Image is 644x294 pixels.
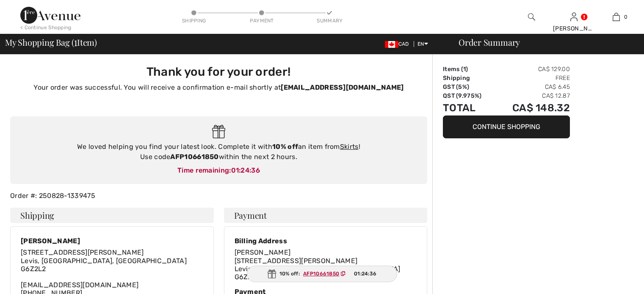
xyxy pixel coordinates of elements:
span: EN [417,41,428,47]
a: Skirts [340,143,359,151]
td: CA$ 148.32 [494,100,570,115]
img: My Info [570,12,578,22]
span: 01:24:36 [354,270,376,278]
span: 1 [74,36,77,47]
div: [PERSON_NAME] [21,237,187,245]
h4: Payment [224,208,428,223]
p: Your order was successful. You will receive a confirmation e-mail shortly at [15,82,422,93]
td: CA$ 6.45 [494,82,570,91]
h4: Shipping [10,208,214,223]
img: My Bag [613,12,620,22]
strong: 10% off [272,143,298,151]
div: Order #: 250828-1339475 [5,191,432,201]
span: 01:24:36 [231,166,260,174]
td: Shipping [443,74,494,82]
td: Items ( ) [443,65,494,74]
a: 0 [595,12,637,22]
iframe: Opens a widget where you can find more information [590,269,636,290]
span: My Shopping Bag ( Item) [5,38,97,47]
td: GST (5%) [443,82,494,91]
td: CA$ 129.00 [494,65,570,74]
strong: AFP10661850 [170,153,218,161]
img: search the website [528,12,535,22]
div: [PERSON_NAME] [553,24,594,33]
img: 1ère Avenue [20,7,80,24]
strong: [EMAIL_ADDRESS][DOMAIN_NAME] [281,83,404,91]
div: Summary [317,17,342,25]
div: Shipping [181,17,207,25]
span: [STREET_ADDRESS][PERSON_NAME] Levis, [GEOGRAPHIC_DATA], [GEOGRAPHIC_DATA] G6Z2L2 [21,248,187,272]
span: 1 [463,66,466,73]
td: Free [494,74,570,82]
span: [STREET_ADDRESS][PERSON_NAME] Levis, [GEOGRAPHIC_DATA], [GEOGRAPHIC_DATA] G6Z2L2 [235,257,401,281]
div: 10% off: [247,266,398,282]
td: Total [443,100,494,115]
div: Time remaining: [19,165,419,176]
div: Payment [249,17,274,25]
img: Gift.svg [212,125,225,139]
span: [PERSON_NAME] [235,248,291,256]
button: Continue Shopping [443,115,570,138]
a: Sign In [570,13,578,21]
ins: AFP10661850 [303,271,339,277]
div: We loved helping you find your latest look. Complete it with an item from ! Use code within the n... [19,142,419,162]
span: 0 [624,13,627,21]
td: QST (9.975%) [443,91,494,100]
div: < Continue Shopping [20,24,72,31]
div: Billing Address [235,237,401,245]
span: CAD [385,41,412,47]
img: Gift.svg [268,269,276,278]
div: Order Summary [448,38,639,47]
td: CA$ 12.87 [494,91,570,100]
img: Canadian Dollar [385,41,398,48]
h3: Thank you for your order! [15,65,422,79]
